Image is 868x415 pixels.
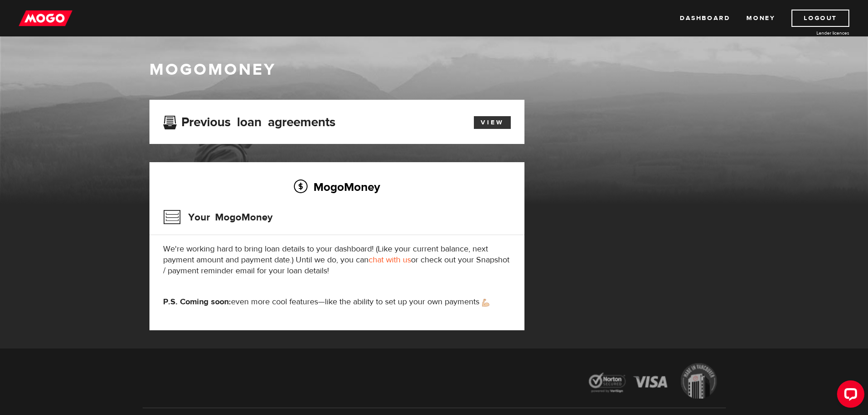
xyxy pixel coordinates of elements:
[163,205,272,229] h3: Your MogoMoney
[791,10,849,27] a: Logout
[369,255,411,265] a: chat with us
[163,297,511,307] p: even more cool features—like the ability to set up your own payments
[781,30,849,36] a: Lender licences
[163,297,231,307] strong: P.S. Coming soon:
[19,10,72,27] img: mogo_logo-11ee424be714fa7cbb0f0f49df9e16ec.png
[163,244,511,277] p: We're working hard to bring loan details to your dashboard! (Like your current balance, next paym...
[482,299,489,307] img: strong arm emoji
[149,60,719,79] h1: MogoMoney
[163,115,335,127] h3: Previous loan agreements
[830,377,868,415] iframe: LiveChat chat widget
[474,116,511,129] a: View
[680,10,730,27] a: Dashboard
[746,10,775,27] a: Money
[163,177,511,196] h2: MogoMoney
[580,356,726,408] img: legal-icons-92a2ffecb4d32d839781d1b4e4802d7b.png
